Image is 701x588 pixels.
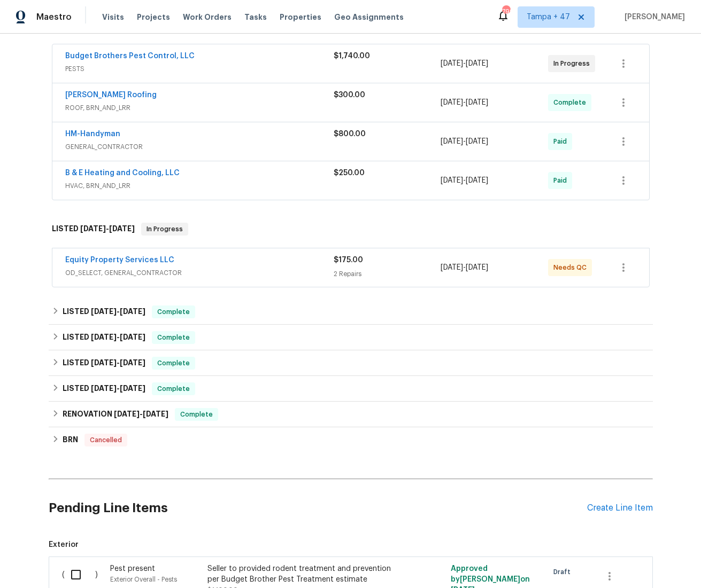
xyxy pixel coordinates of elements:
span: Maestro [36,12,72,22]
span: [DATE] [91,359,117,366]
span: [DATE] [466,60,488,67]
a: Equity Property Services LLC [65,256,174,264]
span: Paid [553,175,571,186]
span: Complete [153,332,194,343]
span: [DATE] [80,225,106,232]
span: Properties [280,12,321,22]
span: In Progress [553,58,594,69]
span: Complete [153,383,194,394]
span: - [441,58,488,69]
span: - [114,410,168,418]
span: [DATE] [441,60,463,67]
span: [DATE] [441,177,463,184]
span: - [441,136,488,147]
div: LISTED [DATE]-[DATE]Complete [49,299,653,325]
span: Complete [176,409,217,420]
span: OD_SELECT, GENERAL_CONTRACTOR [65,268,334,278]
span: In Progress [142,224,187,234]
h2: Pending Line Items [49,483,587,533]
span: Cancelled [86,435,126,445]
span: [DATE] [114,410,140,418]
span: Complete [153,358,194,369]
span: - [91,333,145,341]
span: Pest present [110,565,155,573]
span: - [441,262,488,273]
span: $800.00 [334,130,366,138]
div: 2 Repairs [334,269,441,279]
span: [DATE] [466,138,488,145]
span: $250.00 [334,169,365,177]
div: LISTED [DATE]-[DATE]Complete [49,325,653,350]
span: - [91,385,145,392]
span: PESTS [65,64,334,74]
span: $175.00 [334,256,363,264]
h6: BRN [63,434,78,446]
h6: RENOVATION [63,408,168,421]
h6: LISTED [63,331,145,344]
span: Tasks [244,13,267,21]
span: [DATE] [441,138,463,145]
h6: LISTED [52,223,135,236]
a: HM-Handyman [65,130,120,138]
span: [DATE] [143,410,168,418]
div: RENOVATION [DATE]-[DATE]Complete [49,402,653,427]
div: LISTED [DATE]-[DATE]In Progress [49,212,653,246]
span: Needs QC [553,262,591,273]
span: Paid [553,136,571,147]
span: - [441,175,488,186]
span: Complete [553,97,590,108]
div: Create Line Item [587,503,653,513]
span: ROOF, BRN_AND_LRR [65,103,334,113]
span: Complete [153,307,194,317]
span: [PERSON_NAME] [620,12,685,22]
span: [DATE] [466,264,488,271]
span: - [441,97,488,108]
span: HVAC, BRN_AND_LRR [65,181,334,191]
span: [DATE] [120,385,145,392]
a: [PERSON_NAME] Roofing [65,91,157,99]
h6: LISTED [63,357,145,370]
span: Tampa + 47 [527,12,570,22]
h6: LISTED [63,382,145,395]
span: [DATE] [91,385,117,392]
span: [DATE] [441,264,463,271]
span: [DATE] [441,99,463,106]
span: $1,740.00 [334,52,370,60]
span: Work Orders [183,12,232,22]
div: BRN Cancelled [49,427,653,453]
span: [DATE] [91,308,117,315]
span: - [91,359,145,366]
span: [DATE] [466,177,488,184]
span: [DATE] [120,333,145,341]
span: - [91,308,145,315]
span: - [80,225,135,232]
a: Budget Brothers Pest Control, LLC [65,52,195,60]
span: GENERAL_CONTRACTOR [65,142,334,152]
span: [DATE] [109,225,135,232]
span: [DATE] [466,99,488,106]
div: Seller to provided rodent treatment and prevention per Budget Brother Pest Treatment estimate [207,563,396,585]
span: Draft [553,567,575,577]
span: Geo Assignments [334,12,404,22]
span: [DATE] [91,333,117,341]
div: LISTED [DATE]-[DATE]Complete [49,376,653,402]
span: Visits [102,12,124,22]
div: LISTED [DATE]-[DATE]Complete [49,350,653,376]
span: Exterior Overall - Pests [110,576,177,583]
span: Exterior [49,539,653,550]
div: 799 [502,6,510,17]
span: [DATE] [120,308,145,315]
span: $300.00 [334,91,365,99]
a: B & E Heating and Cooling, LLC [65,169,180,177]
h6: LISTED [63,305,145,318]
span: [DATE] [120,359,145,366]
span: Projects [137,12,170,22]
